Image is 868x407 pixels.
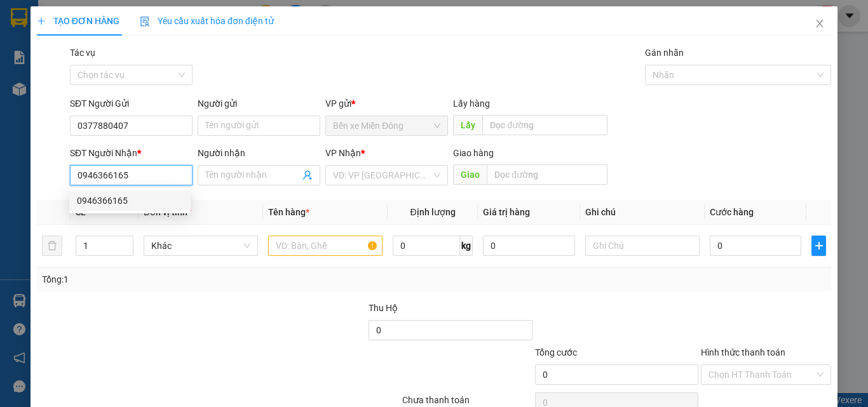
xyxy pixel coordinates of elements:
li: VP VP Đắk Lắk [88,54,169,68]
span: close [815,18,825,29]
span: user-add [302,170,313,180]
span: Tên hàng [268,207,309,217]
div: 0946366165 [77,194,183,208]
input: 0 [483,236,574,256]
input: VD: Bàn, Ghế [268,236,383,256]
th: Ghi chú [580,200,705,225]
div: Người gửi [198,97,320,110]
input: Ghi Chú [585,236,700,256]
div: 0946366165 [69,190,191,211]
span: Giao [453,164,487,185]
span: Giao hàng [453,148,494,158]
span: environment [88,70,97,79]
li: Quý Thảo [6,6,184,30]
span: Lấy [453,115,482,135]
button: delete [42,236,62,256]
input: Dọc đường [482,115,607,135]
button: plus [811,236,826,256]
span: TẠO ĐƠN HÀNG [37,16,119,26]
span: VP Nhận [325,148,361,158]
span: Cước hàng [710,207,754,217]
span: Thu Hộ [369,303,398,313]
span: plus [812,241,825,251]
input: Dọc đường [487,164,607,185]
b: Quán nước dãy 8 - D07, BX Miền Đông 292 Đinh Bộ Lĩnh [6,84,85,136]
label: Hình thức thanh toán [701,347,785,357]
span: Tổng cước [535,347,577,357]
div: VP gửi [325,97,448,110]
span: Khác [151,236,250,255]
div: Tổng: 1 [42,272,336,286]
span: plus [37,17,46,25]
span: environment [6,84,15,93]
span: Lấy hàng [453,98,490,109]
li: VP Bến xe Miền Đông [6,54,88,82]
span: Bến xe Miền Đông [333,116,440,135]
span: Giá trị hàng [483,207,530,217]
label: Tác vụ [70,48,95,58]
div: SĐT Người Gửi [70,97,193,110]
span: kg [460,236,473,256]
span: Định lượng [410,207,455,217]
div: Người nhận [198,146,320,160]
label: Gán nhãn [645,48,684,58]
button: Close [802,6,837,42]
div: SĐT Người Nhận [70,146,193,160]
img: icon [140,17,150,27]
span: Yêu cầu xuất hóa đơn điện tử [140,16,274,26]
